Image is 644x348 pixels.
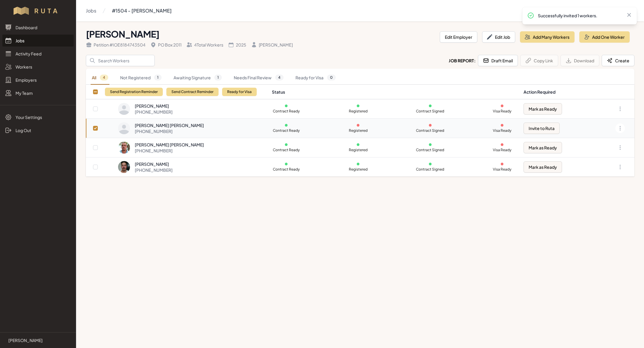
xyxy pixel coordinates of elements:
p: Successfully invited 1 workers. [538,13,621,18]
div: [PERSON_NAME] [PERSON_NAME] [135,122,204,128]
div: [PERSON_NAME] [PERSON_NAME] [135,142,204,148]
button: Mark as Ready [524,161,562,173]
button: Mark as Ready [524,103,562,115]
h2: Job Report: [449,58,476,64]
th: Action Required [520,85,596,99]
p: Visa Ready [488,148,516,152]
button: Send Contract Reminder [166,88,219,96]
p: Registered [344,167,372,172]
a: Log Out [2,124,74,136]
p: Contract Ready [272,128,301,133]
button: Create [602,55,634,66]
nav: Tabs [86,71,634,85]
div: Petition # IOE8184743504 [86,42,145,48]
a: My Team [2,87,74,99]
div: PO Box 2011 [150,42,182,48]
button: Ready for Visa [222,88,257,96]
p: Registered [344,148,372,152]
a: Needs Final Review [233,71,285,85]
a: Dashboard [2,21,74,33]
span: 4 [100,75,108,81]
h1: [PERSON_NAME] [86,29,435,39]
a: Your Settings [2,111,74,123]
p: Contract Signed [416,128,445,133]
nav: Breadcrumb [86,5,172,17]
p: Visa Ready [488,109,516,114]
button: Copy Link [520,55,558,66]
a: All [91,71,109,85]
a: Activity Feed [2,48,74,60]
p: [PERSON_NAME] [8,337,43,343]
button: Download [561,55,599,66]
div: 2025 [228,42,246,48]
button: Draft Email [478,55,518,66]
button: Invite to Ruta [524,123,560,134]
p: Contract Signed [416,109,445,114]
input: Search Workers [86,55,155,66]
a: Awaiting Signature [172,71,223,85]
p: Contract Signed [416,167,445,172]
a: [PERSON_NAME] [5,337,71,343]
button: Mark as Ready [524,142,562,153]
img: Workflow [13,6,64,16]
p: Contract Ready [272,148,301,152]
button: Edit Employer [440,31,477,43]
p: Visa Ready [488,167,516,172]
button: Add Many Workers [520,31,575,43]
button: Send Registration Reminder [105,88,163,96]
a: Jobs [86,5,96,17]
span: 0 [327,75,336,81]
div: [PERSON_NAME] [135,161,173,167]
div: [PHONE_NUMBER] [135,128,204,134]
div: 4 Total Workers [186,42,223,48]
a: Workers [2,61,74,73]
a: Not Registered [119,71,163,85]
p: Contract Ready [272,109,301,114]
div: [PERSON_NAME] [251,42,293,48]
p: Contract Signed [416,148,445,152]
button: Edit Job [482,31,515,43]
a: Employers [2,74,74,86]
div: [PHONE_NUMBER] [135,148,204,154]
span: 1 [154,75,162,81]
p: Visa Ready [488,128,516,133]
span: 1 [214,75,222,81]
div: [PHONE_NUMBER] [135,167,173,173]
p: Registered [344,109,372,114]
span: 4 [275,75,284,81]
a: Ready for Visa [294,71,337,85]
button: Add One Worker [579,31,630,43]
a: #1504 - [PERSON_NAME] [112,5,172,17]
a: Jobs [2,35,74,47]
p: Registered [344,128,372,133]
th: Status [268,85,520,99]
div: [PERSON_NAME] [135,103,173,109]
p: Contract Ready [272,167,301,172]
div: [PHONE_NUMBER] [135,109,173,115]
